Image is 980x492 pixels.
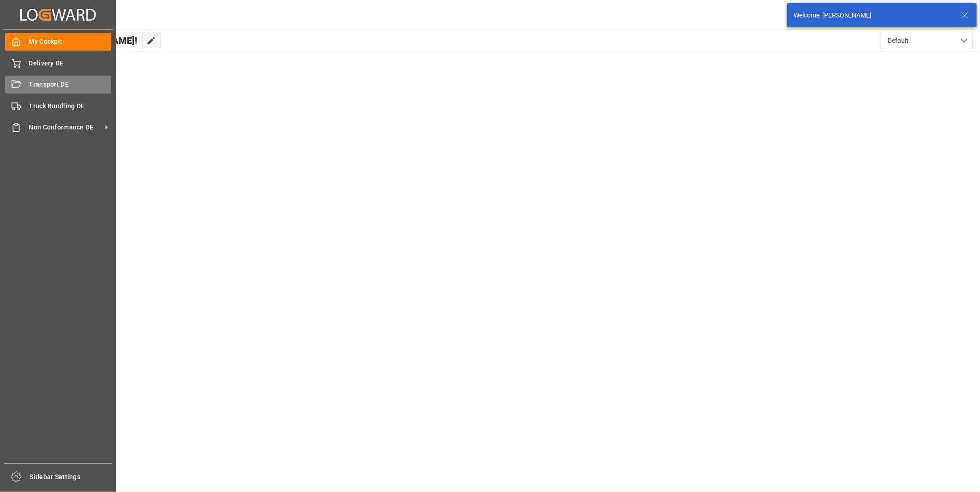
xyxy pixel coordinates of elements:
[29,123,102,132] span: Non Conformance DE
[5,76,111,94] a: Transport DE
[30,472,113,482] span: Sidebar Settings
[29,37,112,47] span: My Cockpit
[29,80,112,89] span: Transport DE
[881,32,973,49] button: open menu
[5,33,111,51] a: My Cockpit
[29,59,112,68] span: Delivery DE
[38,32,137,49] span: Hello [PERSON_NAME]!
[29,101,112,111] span: Truck Bundling DE
[888,36,908,46] span: Default
[794,11,952,20] div: Welcome, [PERSON_NAME]
[5,97,111,115] a: Truck Bundling DE
[5,54,111,72] a: Delivery DE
